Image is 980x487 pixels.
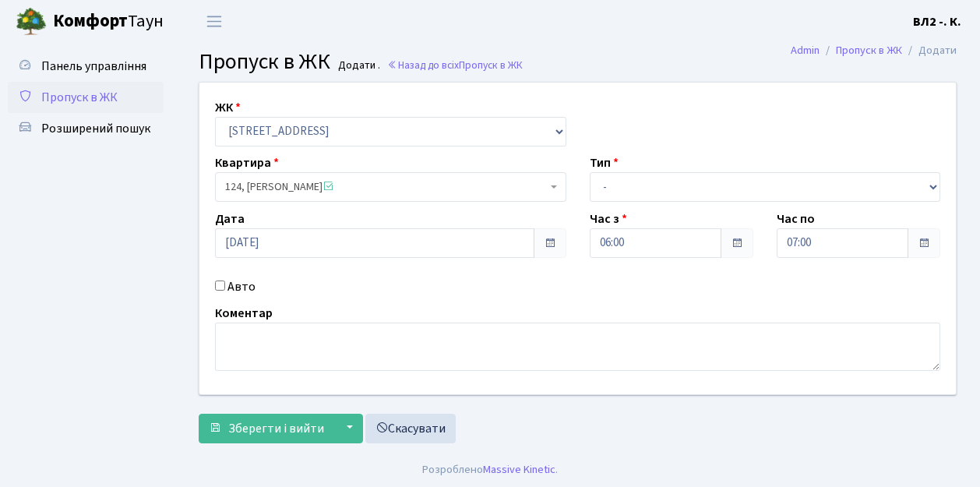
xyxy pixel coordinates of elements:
[215,210,245,228] label: Дата
[387,58,523,72] a: Назад до всіхПропуск в ЖК
[791,42,820,58] a: Admin
[913,12,961,31] a: ВЛ2 -. К.
[53,9,128,34] b: Комфорт
[199,414,334,443] button: Зберегти і вийти
[590,210,627,228] label: Час з
[8,82,164,113] a: Пропуск в ЖК
[335,59,380,72] small: Додати .
[8,51,164,82] a: Панель управління
[41,58,146,75] span: Панель управління
[227,277,256,296] label: Авто
[459,58,523,72] span: Пропуск в ЖК
[215,304,273,323] label: Коментар
[199,46,330,77] span: Пропуск в ЖК
[215,172,566,202] span: 124, Денисенко Людмила Володимирівна <span class='la la-check-square text-success'></span>
[590,154,619,172] label: Тип
[777,210,815,228] label: Час по
[16,6,47,37] img: logo.png
[195,9,234,34] button: Переключити навігацію
[902,42,957,59] li: Додати
[228,420,324,437] span: Зберегти і вийти
[8,113,164,144] a: Розширений пошук
[483,461,555,478] a: Massive Kinetic
[41,120,150,137] span: Розширений пошук
[53,9,164,35] span: Таун
[215,98,241,117] label: ЖК
[422,461,558,478] div: Розроблено .
[767,34,980,67] nav: breadcrumb
[215,154,279,172] label: Квартира
[225,179,547,195] span: 124, Денисенко Людмила Володимирівна <span class='la la-check-square text-success'></span>
[365,414,456,443] a: Скасувати
[836,42,902,58] a: Пропуск в ЖК
[41,89,118,106] span: Пропуск в ЖК
[913,13,961,30] b: ВЛ2 -. К.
